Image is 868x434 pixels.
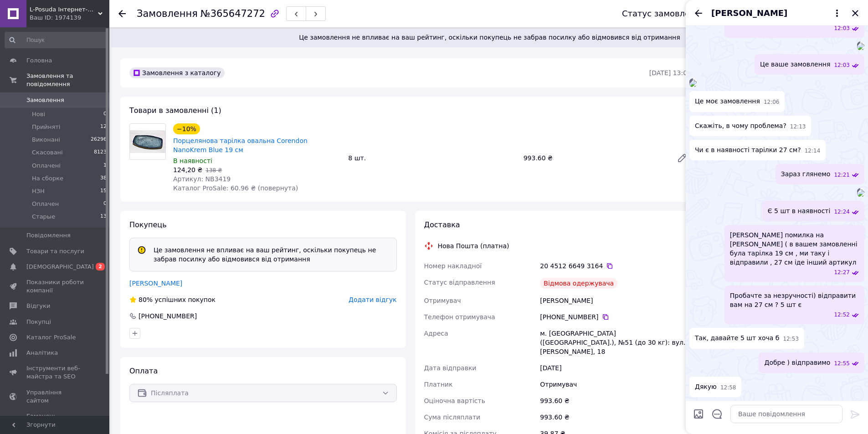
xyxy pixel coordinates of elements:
[695,145,801,155] span: Чи є в наявності тарілки 27 см?
[695,382,717,392] span: Дякую
[834,360,850,368] span: 12:55 11.10.2025
[26,412,84,429] span: Гаманець компанії
[100,123,107,131] span: 12
[173,175,231,183] span: Артикул: NB3419
[200,8,265,19] span: №365647272
[720,384,736,392] span: 12:58 11.10.2025
[695,333,779,343] span: Так, давайте 5 шт хоча б
[538,325,693,360] div: м. [GEOGRAPHIC_DATA] ([GEOGRAPHIC_DATA].), №51 (до 30 кг): вул. [PERSON_NAME], 18
[122,33,857,42] span: Це замовлення не впливає на ваш рейтинг, оскільки покупець не забрав посилку або відмовився від о...
[730,230,859,267] span: [PERSON_NAME] помилка на [PERSON_NAME] ( в вашем замовленні була тарілка 19 см , ми таку і відпра...
[424,220,460,229] span: Доставка
[538,292,693,309] div: [PERSON_NAME]
[26,263,94,271] span: [DEMOGRAPHIC_DATA]
[538,409,693,425] div: 993.60 ₴
[150,245,393,264] div: Це замовлення не впливає на ваш рейтинг, оскільки покупець не забрав посилку або відмовився від о...
[26,96,64,104] span: Замовлення
[100,187,107,195] span: 15
[26,302,50,310] span: Відгуки
[26,278,84,295] span: Показники роботи компанії
[850,8,861,19] button: Закрити
[540,278,617,289] div: Відмова одержувача
[91,136,107,144] span: 26296
[26,56,52,65] span: Головна
[26,72,109,88] span: Замовлення та повідомлення
[173,166,202,174] span: 124,20 ₴
[32,136,60,144] span: Виконані
[783,335,799,343] span: 12:53 11.10.2025
[103,110,107,118] span: 0
[138,311,198,321] div: [PHONE_NUMBER]
[32,174,63,183] span: На сборке
[26,231,71,240] span: Повідомлення
[173,137,308,153] a: Порцелянова тарілка овальна Corendon NanoKrem Blue 19 см
[730,291,859,309] span: Пробачте за незручності) відправити вам на 27 см ? 5 шт є
[129,295,216,304] div: успішних покупок
[436,241,512,250] div: Нова Пошта (платна)
[137,8,198,19] span: Замовлення
[129,67,225,78] div: Замовлення з каталогу
[622,9,706,18] div: Статус замовлення
[424,414,481,421] span: Сума післяплати
[424,381,453,388] span: Платник
[834,61,850,69] span: 12:03 11.10.2025
[94,148,107,157] span: 8123
[26,247,84,255] span: Товари та послуги
[834,208,850,216] span: 12:24 11.10.2025
[834,269,850,276] span: 12:27 11.10.2025
[834,25,850,32] span: 12:03 11.10.2025
[32,187,45,195] span: НЗН
[805,147,821,155] span: 12:14 11.10.2025
[96,263,105,271] span: 2
[5,32,108,48] input: Пошук
[344,152,519,164] div: 8 шт.
[834,311,850,319] span: 12:52 11.10.2025
[424,297,461,304] span: Отримувач
[834,171,850,179] span: 12:21 11.10.2025
[139,296,153,303] span: 80%
[129,220,167,229] span: Покупець
[32,110,45,118] span: Нові
[424,313,495,321] span: Телефон отримувача
[711,7,842,19] button: [PERSON_NAME]
[129,280,182,287] a: [PERSON_NAME]
[695,121,786,131] span: Скажіть, в чому проблема?
[32,123,60,131] span: Прийняті
[764,98,780,106] span: 12:06 11.10.2025
[424,364,477,372] span: Дата відправки
[32,162,61,170] span: Оплачені
[118,9,126,18] div: Повернутися назад
[32,148,63,157] span: Скасовані
[693,8,704,19] button: Назад
[26,388,84,405] span: Управління сайтом
[129,367,158,375] span: Оплата
[26,318,51,326] span: Покупці
[173,184,298,192] span: Каталог ProSale: 60.96 ₴ (повернута)
[103,200,107,208] span: 0
[689,80,697,87] img: a6a90883-74f9-498b-ac13-9aa3448960c9_w500_h500
[32,213,55,221] span: Старые
[764,358,830,368] span: Добре ) відправимо
[695,97,760,106] span: Це моє замовлення
[424,397,485,404] span: Оціночна вартість
[711,7,787,19] span: [PERSON_NAME]
[538,360,693,376] div: [DATE]
[711,408,723,420] button: Відкрити шаблони відповідей
[26,364,84,381] span: Інструменти веб-майстра та SEO
[424,262,482,270] span: Номер накладної
[540,312,691,322] div: [PHONE_NUMBER]
[100,174,107,183] span: 38
[760,60,830,69] span: Це ваше замовлення
[26,349,58,357] span: Аналітика
[538,393,693,409] div: 993.60 ₴
[424,279,495,286] span: Статус відправлення
[768,206,831,216] span: Є 5 шт в наявності
[857,43,864,50] img: f08c036a-d11e-4ad3-a6d5-703d654b40a3_w500_h500
[649,69,691,77] time: [DATE] 13:03
[26,333,76,342] span: Каталог ProSale
[781,169,831,179] span: Зараз глянемо
[173,123,200,134] div: −10%
[103,162,107,170] span: 1
[173,157,212,164] span: В наявності
[30,5,98,14] span: L-Posuda Інтернет-магазин посуду та декору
